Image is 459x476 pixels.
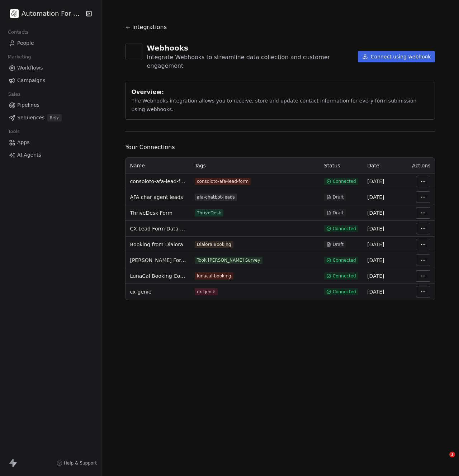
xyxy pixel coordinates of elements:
[125,143,435,152] span: Your Connections
[6,37,95,49] a: People
[130,241,183,248] span: Booking from Dialora
[17,64,43,72] span: Workflows
[333,226,356,232] span: Connected
[197,210,221,216] div: ThriveDesk
[57,460,97,466] a: Help & Support
[333,210,344,216] span: Draft
[10,9,19,18] img: black.png
[367,163,379,168] span: Date
[17,39,34,47] span: People
[367,257,384,263] span: [DATE]
[195,163,206,168] span: Tags
[367,226,384,232] span: [DATE]
[449,452,455,457] span: 1
[132,23,167,32] span: Integrations
[17,151,41,159] span: AI Agents
[333,242,344,247] span: Draft
[6,62,95,74] a: Workflows
[131,98,416,112] span: The Webhooks integration allows you to receive, store and update contact information for every fo...
[197,273,231,279] div: lunacal-booking
[130,272,186,280] span: LunaCal Booking Contact to SwipeOne
[358,51,435,62] button: Connect using webhook
[17,77,45,84] span: Campaigns
[197,242,231,247] div: Dialora Booking
[147,53,358,70] div: Integrate Webhooks to streamline data collection and customer engagement
[333,194,344,200] span: Draft
[130,194,183,201] span: AFA char agent leads
[367,210,384,216] span: [DATE]
[5,126,23,137] span: Tools
[17,114,44,122] span: Sequences
[130,163,145,168] span: Name
[131,88,429,96] div: Overview:
[6,99,95,111] a: Pipelines
[64,460,97,466] span: Help & Support
[130,257,186,264] span: [PERSON_NAME] Form Data
[6,137,95,148] a: Apps
[333,178,356,184] span: Connected
[125,23,435,32] a: Integrations
[130,178,186,185] span: consoloto-afa-lead-form
[6,112,95,124] a: SequencesBeta
[333,273,356,279] span: Connected
[367,242,384,247] span: [DATE]
[333,289,356,295] span: Connected
[197,257,260,263] div: Took [PERSON_NAME] Survey
[130,288,151,295] span: cx-genie
[412,163,430,168] span: Actions
[197,194,235,200] div: afa-chatbot-leads
[5,52,34,62] span: Marketing
[324,163,340,168] span: Status
[435,452,452,469] iframe: Intercom live chat
[197,289,216,295] div: cx-genie
[9,8,80,20] button: Automation For Agencies
[22,9,83,18] span: Automation For Agencies
[333,257,356,263] span: Connected
[5,89,24,100] span: Sales
[5,27,32,38] span: Contacts
[367,289,384,295] span: [DATE]
[47,114,62,122] span: Beta
[6,75,95,86] a: Campaigns
[17,101,39,109] span: Pipelines
[367,178,384,184] span: [DATE]
[17,139,30,146] span: Apps
[130,225,186,232] span: CX Lead Form Data to SwipeOne
[367,273,384,279] span: [DATE]
[6,149,95,161] a: AI Agents
[367,194,384,200] span: [DATE]
[197,178,249,184] div: consoloto-afa-lead-form
[129,47,139,57] img: webhooks.svg
[130,209,172,216] span: ThriveDesk Form
[147,43,358,53] div: Webhooks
